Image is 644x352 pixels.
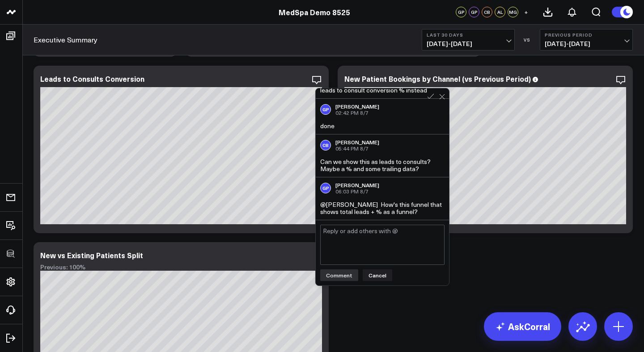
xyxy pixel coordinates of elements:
span: 05:44 PM 8/7 [335,145,369,152]
button: + [521,7,531,17]
div: New Patient Bookings by Channel (vs Previous Period) [344,74,531,84]
div: @[PERSON_NAME] How's this funnel that shows total leads + % as a funnel? [320,201,445,215]
button: Previous Period[DATE]-[DATE] [540,29,633,50]
div: VS [519,37,535,42]
div: [PERSON_NAME] [335,103,379,109]
button: Comment [320,269,358,281]
div: GP [320,104,331,115]
div: AL [495,7,505,17]
a: AskCorral [484,312,561,341]
div: Previous: 100% [40,264,322,271]
div: CB [482,7,492,17]
div: Leads to Consults Conversion [40,74,144,84]
span: 02:42 PM 8/7 [335,109,369,116]
a: MedSpa Demo 8525 [279,7,350,17]
button: Cancel [363,269,392,281]
b: Last 30 Days [427,32,510,38]
a: Executive Summary [34,35,97,45]
span: + [524,9,528,15]
span: [DATE] - [DATE] [545,40,628,47]
div: GP [320,183,331,193]
div: [PERSON_NAME] [335,182,379,188]
div: MG [508,7,518,17]
span: [DATE] - [DATE] [427,40,510,47]
div: Can we show this as leads to consults? Maybe a % and some trailing data? [320,158,445,172]
div: New vs Existing Patients Split [40,250,143,260]
div: GP [456,7,466,17]
a: Log Out [3,330,20,346]
div: [PERSON_NAME] [335,139,379,145]
div: @[PERSON_NAME] this chart should show leads to consult conversion % instead [320,80,445,94]
button: Last 30 Days[DATE]-[DATE] [422,29,515,50]
div: done [320,122,445,130]
div: CB [320,140,331,151]
div: GP [469,7,479,17]
b: Previous Period [545,32,628,38]
a: SQL Client [3,246,20,262]
span: 06:03 PM 8/7 [335,188,369,195]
